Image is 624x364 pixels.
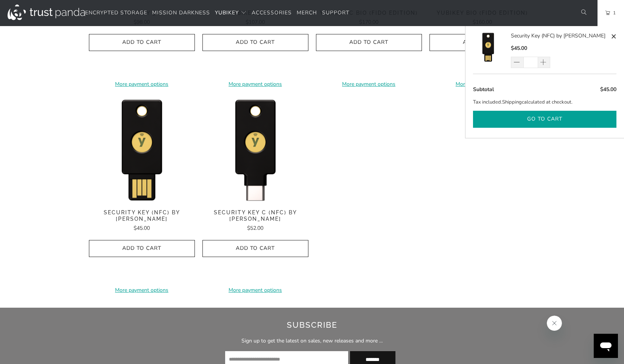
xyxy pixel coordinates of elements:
span: Add to Cart [437,39,528,46]
a: More payment options [202,286,308,294]
span: Security Key C (NFC) by [PERSON_NAME] [202,209,308,222]
img: Trust Panda Australia [8,5,85,20]
p: Tax included. calculated at checkout. [473,98,616,106]
a: Mission Darkness [152,4,210,22]
a: Security Key (NFC) by [PERSON_NAME] $45.00 [89,209,195,232]
a: Security Key (NFC) by Yubico [473,32,511,68]
span: Encrypted Storage [85,9,147,16]
button: Add to Cart [202,240,308,257]
img: Security Key C (NFC) by Yubico - Trust Panda [202,96,308,202]
a: More payment options [429,80,535,88]
span: Hi. Need any help? [5,5,54,11]
span: Add to Cart [97,39,187,46]
a: More payment options [202,80,308,88]
span: Add to Cart [97,245,187,252]
button: Add to Cart [89,34,195,51]
span: Subtotal [473,86,494,93]
span: $45.00 [134,225,150,232]
a: Security Key C (NFC) by [PERSON_NAME] $52.00 [202,209,308,232]
summary: YubiKey [215,4,247,22]
button: Add to Cart [89,240,195,257]
p: Sign up to get the latest on sales, new releases and more … [128,337,496,345]
button: Go to cart [473,111,616,128]
span: 1 [610,9,616,17]
a: Encrypted Storage [85,4,147,22]
h2: Subscribe [128,319,496,331]
a: Security Key (NFC) by Yubico - Trust Panda Security Key (NFC) by Yubico - Trust Panda [89,96,195,202]
a: Security Key (NFC) by [PERSON_NAME] [511,32,609,40]
span: Accessories [252,9,292,16]
span: Mission Darkness [152,9,210,16]
span: Merch [297,9,317,16]
span: $45.00 [600,86,616,93]
a: More payment options [89,286,195,294]
span: $52.00 [247,225,263,232]
button: Add to Cart [429,34,535,51]
span: Add to Cart [324,39,414,46]
span: Add to Cart [210,245,300,252]
nav: Translation missing: en.navigation.header.main_nav [85,4,349,22]
span: $45.00 [511,45,527,52]
button: Add to Cart [202,34,308,51]
img: Security Key (NFC) by Yubico - Trust Panda [89,96,195,202]
a: More payment options [89,80,195,88]
button: Add to Cart [316,34,422,51]
a: Support [322,4,349,22]
a: Security Key C (NFC) by Yubico - Trust Panda Security Key C (NFC) by Yubico - Trust Panda [202,96,308,202]
a: Shipping [502,98,522,106]
span: Add to Cart [210,39,300,46]
span: Support [322,9,349,16]
a: Accessories [252,4,292,22]
a: Merch [297,4,317,22]
span: Security Key (NFC) by [PERSON_NAME] [89,209,195,222]
iframe: Close message [547,316,562,331]
span: YubiKey [215,9,239,16]
img: Security Key (NFC) by Yubico [473,32,503,62]
iframe: Button to launch messaging window [594,334,618,358]
a: More payment options [316,80,422,88]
